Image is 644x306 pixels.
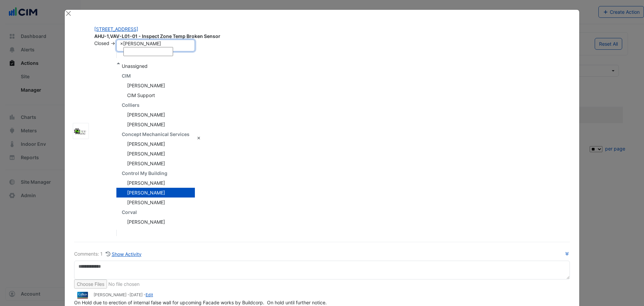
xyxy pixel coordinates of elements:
div: Comments: 1 [74,250,142,258]
span: CIM [122,73,131,79]
a: Edit [146,292,153,297]
ng-dropdown-panel: Options list [116,52,195,236]
img: Colliers [74,292,91,299]
span: Colliers [122,102,140,108]
a: [STREET_ADDRESS] [94,26,138,32]
span: Concept Mechanical Services [122,131,190,137]
button: Close [65,10,72,17]
span: × [120,41,123,46]
span: Unassigned [122,63,148,69]
span: Closed [94,40,109,46]
span: Corval [122,209,137,215]
span: [PERSON_NAME] [127,190,165,195]
span: [PERSON_NAME] [127,200,165,205]
span: [PERSON_NAME] [127,112,165,118]
span: On Hold due to erection of internal false wall for upcoming Facade works by Buildcorp. On hold un... [74,300,327,305]
span: [PERSON_NAME] [127,141,165,147]
span: [PERSON_NAME] [123,41,161,46]
span: [PERSON_NAME] [127,122,165,127]
button: Show Activity [105,250,142,258]
span: CIM Support [127,92,155,98]
span: [PERSON_NAME] [127,83,165,88]
span: Control My Building [122,170,167,176]
div: AHU-1,VAV-L01-01 - Inspect Zone Temp Broken Sensor [94,33,563,40]
span: [PERSON_NAME] [127,161,165,166]
span: 2023-04-11 11:04:45 [129,292,143,297]
span: -> [111,40,115,46]
span: [PERSON_NAME] [127,151,165,157]
img: Control My Building [73,128,89,135]
small: [PERSON_NAME] - - [94,292,153,298]
span: [PERSON_NAME] [127,180,165,186]
span: [PERSON_NAME] [127,219,165,225]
